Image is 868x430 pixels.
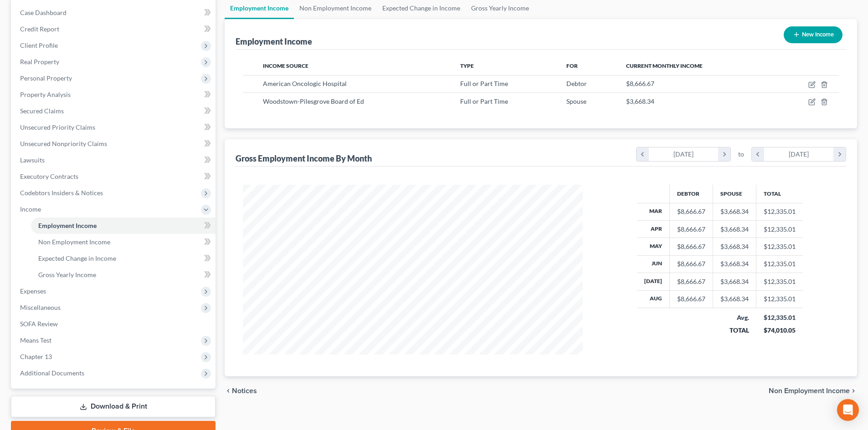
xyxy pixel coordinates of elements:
[13,86,216,103] a: Property Analysis
[670,185,713,203] th: Debtor
[20,91,71,98] span: Property Analysis
[718,147,730,161] i: chevron_right
[11,396,216,417] a: Download & Print
[460,62,474,69] span: Type
[677,294,705,304] div: $8,666.67
[20,107,64,115] span: Secured Claims
[13,21,216,37] a: Credit Report
[769,387,850,395] span: Non Employment Income
[38,254,116,262] span: Expected Change in Income
[677,242,705,251] div: $8,666.67
[38,238,110,246] span: Non Employment Income
[756,255,803,273] td: $12,335.01
[13,316,216,332] a: SOFA Review
[626,80,654,87] span: $8,666.67
[20,304,61,311] span: Miscellaneous
[637,290,670,308] th: Aug
[225,387,232,395] i: chevron_left
[626,97,654,105] span: $3,668.34
[850,387,857,395] i: chevron_right
[20,205,41,213] span: Income
[738,150,744,159] span: to
[833,147,846,161] i: chevron_right
[677,225,705,234] div: $8,666.67
[232,387,257,395] span: Notices
[764,326,796,335] div: $74,010.05
[677,207,705,216] div: $8,666.67
[837,399,859,421] div: Open Intercom Messenger
[720,313,749,322] div: Avg.
[713,185,756,203] th: Spouse
[13,5,216,21] a: Case Dashboard
[31,218,216,234] a: Employment Income
[756,273,803,290] td: $12,335.01
[460,97,508,105] span: Full or Part Time
[720,207,749,216] div: $3,668.34
[13,119,216,136] a: Unsecured Priority Claims
[626,62,703,69] span: Current Monthly Income
[637,273,670,290] th: [DATE]
[637,220,670,238] th: Apr
[20,123,95,131] span: Unsecured Priority Claims
[20,320,58,328] span: SOFA Review
[769,387,857,395] button: Non Employment Income chevron_right
[637,238,670,255] th: May
[756,185,803,203] th: Total
[20,9,67,16] span: Case Dashboard
[20,25,59,33] span: Credit Report
[263,97,364,105] span: Woodstown-Pilesgrove Board of Ed
[566,62,578,69] span: For
[720,242,749,251] div: $3,668.34
[566,80,587,87] span: Debtor
[13,168,216,185] a: Executory Contracts
[784,26,842,43] button: New Income
[677,277,705,286] div: $8,666.67
[637,203,670,220] th: Mar
[20,172,78,180] span: Executory Contracts
[31,234,216,250] a: Non Employment Income
[38,271,96,278] span: Gross Yearly Income
[31,267,216,283] a: Gross Yearly Income
[677,259,705,268] div: $8,666.67
[20,140,107,147] span: Unsecured Nonpriority Claims
[720,294,749,304] div: $3,668.34
[13,136,216,152] a: Unsecured Nonpriority Claims
[20,189,103,197] span: Codebtors Insiders & Notices
[20,336,51,344] span: Means Test
[720,326,749,335] div: TOTAL
[756,238,803,255] td: $12,335.01
[38,222,97,229] span: Employment Income
[756,220,803,238] td: $12,335.01
[236,36,312,47] div: Employment Income
[20,156,45,164] span: Lawsuits
[637,255,670,273] th: Jun
[460,80,508,87] span: Full or Part Time
[236,153,372,164] div: Gross Employment Income By Month
[720,225,749,234] div: $3,668.34
[649,147,719,161] div: [DATE]
[637,147,649,161] i: chevron_left
[20,58,59,66] span: Real Property
[31,250,216,267] a: Expected Change in Income
[720,277,749,286] div: $3,668.34
[764,313,796,322] div: $12,335.01
[13,103,216,119] a: Secured Claims
[752,147,764,161] i: chevron_left
[20,41,58,49] span: Client Profile
[20,353,52,360] span: Chapter 13
[20,74,72,82] span: Personal Property
[756,290,803,308] td: $12,335.01
[263,62,308,69] span: Income Source
[20,369,84,377] span: Additional Documents
[20,287,46,295] span: Expenses
[263,80,347,87] span: American Oncologic Hospital
[13,152,216,168] a: Lawsuits
[720,259,749,268] div: $3,668.34
[566,97,586,105] span: Spouse
[756,203,803,220] td: $12,335.01
[225,387,257,395] button: chevron_left Notices
[764,147,834,161] div: [DATE]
